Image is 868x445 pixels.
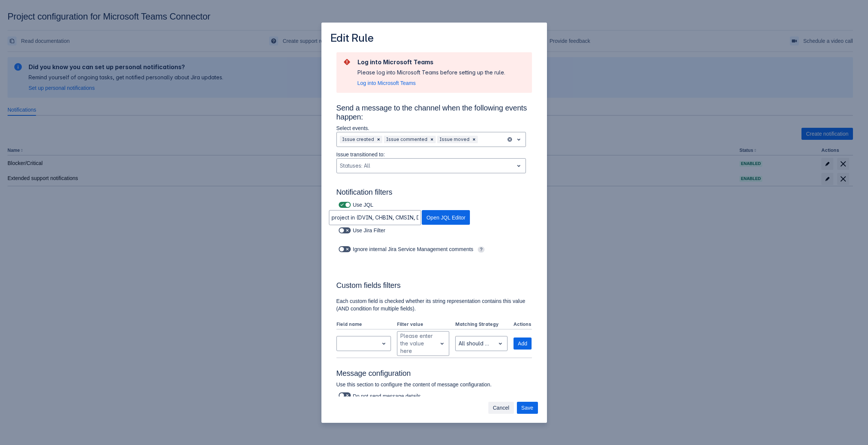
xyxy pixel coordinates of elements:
button: Cancel [488,402,514,414]
div: Do not send message details [336,390,526,401]
span: Add [518,338,527,350]
h3: Notification filters [336,188,532,200]
p: Select events. [336,124,526,132]
p: Each custom field is checked whether its string representation contains this value (AND condition... [336,297,532,312]
button: clear [507,136,513,142]
p: Issue transitioned to: [336,151,526,158]
button: Open JQL Editor [422,210,470,225]
div: Issue created [340,136,375,143]
p: Use this section to configure the content of message configuration. [336,381,526,388]
h3: Edit Rule [330,32,374,46]
span: Save [521,402,533,414]
span: Cancel [493,402,509,414]
div: Issue commented [384,136,428,143]
th: Filter value [394,320,452,330]
span: open [514,135,523,144]
button: Log into Microsoft Teams [358,79,416,87]
span: open [438,339,447,348]
div: Remove Issue created [375,136,382,143]
h3: Custom fields filters [336,281,532,293]
th: Field name [336,320,394,330]
h2: Log into Microsoft Teams [358,58,505,66]
h3: Message configuration [336,369,532,381]
div: Issue moved [437,136,470,143]
span: open [496,339,505,348]
span: ? [478,247,485,253]
button: Add [514,338,532,350]
input: Enter JQL [329,211,421,224]
div: Ignore internal Jira Service Management comments [336,244,517,254]
span: Clear [471,136,477,142]
div: Use Jira Filter [336,225,395,236]
span: Clear [429,136,435,142]
span: open [379,339,388,348]
div: Please enter the value here [400,332,434,355]
th: Matching Strategy [452,320,510,330]
div: Remove Issue commented [428,136,436,143]
span: Open JQL Editor [426,210,465,225]
span: Clear [376,136,382,142]
div: Use JQL [336,200,386,210]
span: open [514,161,523,170]
th: Actions [510,320,532,330]
button: Save [517,402,538,414]
div: Please log into Microsoft Teams before setting up the rule. [358,69,505,76]
h3: Send a message to the channel when the following events happen: [336,103,532,124]
div: Remove Issue moved [470,136,478,143]
span: error [342,58,351,67]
